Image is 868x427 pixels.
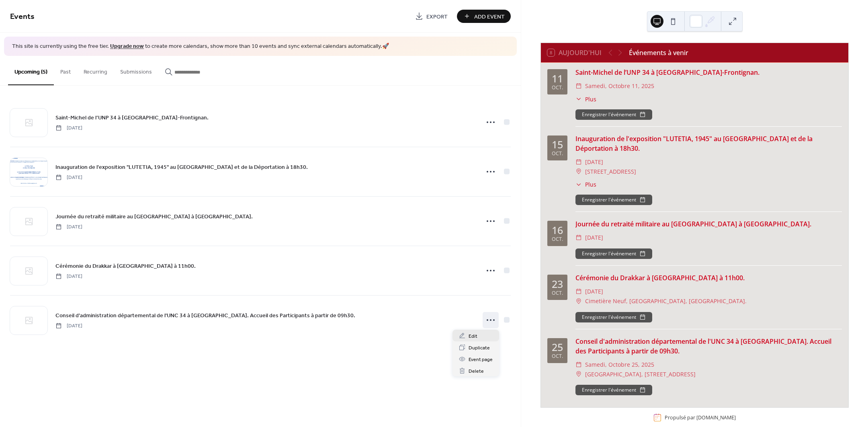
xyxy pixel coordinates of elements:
[585,167,636,177] span: [STREET_ADDRESS]
[696,414,736,421] a: [DOMAIN_NAME]
[8,56,54,85] button: Upcoming (5)
[575,360,582,370] div: ​
[110,41,144,52] a: Upgrade now
[575,68,842,77] div: Saint-Michel de l’UNP 34 à [GEOGRAPHIC_DATA]-Frontignan.
[552,151,563,156] div: oct.
[575,95,596,103] button: ​Plus
[585,287,603,296] span: [DATE]
[575,219,842,229] div: Journée du retraité militaire au [GEOGRAPHIC_DATA] à [GEOGRAPHIC_DATA].
[575,287,582,296] div: ​
[77,56,114,84] button: Recurring
[55,311,355,320] span: Conseil d'administration départemental de l'UNC 34 à [GEOGRAPHIC_DATA]. Accueil des Participants ...
[585,95,596,103] span: Plus
[55,261,196,271] a: Cérémonie du Drakkar à [GEOGRAPHIC_DATA] à 11h00.
[585,180,596,189] span: Plus
[55,212,253,221] span: Journée du retraité militaire au [GEOGRAPHIC_DATA] à [GEOGRAPHIC_DATA].
[55,212,253,221] a: Journée du retraité militaire au [GEOGRAPHIC_DATA] à [GEOGRAPHIC_DATA].
[474,12,505,21] span: Add Event
[55,273,82,280] span: [DATE]
[54,56,77,84] button: Past
[55,162,308,172] a: Inauguration de l'exposition "LUTETIA, 1945" au [GEOGRAPHIC_DATA] et de la Déportation à 18h30.
[114,56,158,84] button: Submissions
[575,81,582,91] div: ​
[575,296,582,306] div: ​
[469,355,493,364] span: Event page
[426,12,448,21] span: Export
[575,385,652,395] button: Enregistrer l'événement
[409,10,454,23] a: Export
[55,163,308,171] span: Inauguration de l'exposition "LUTETIA, 1945" au [GEOGRAPHIC_DATA] et de la Déportation à 18h30.
[552,279,563,289] div: 23
[552,291,563,296] div: oct.
[552,237,563,242] div: oct.
[575,180,596,189] button: ​Plus
[585,360,654,370] span: samedi, octobre 25, 2025
[457,10,511,23] button: Add Event
[665,414,736,421] div: Propulsé par
[575,134,842,153] div: Inauguration de l'exposition "LUTETIA, 1945" au [GEOGRAPHIC_DATA] et de la Déportation à 18h30.
[55,174,82,181] span: [DATE]
[55,322,82,329] span: [DATE]
[469,367,484,376] span: Delete
[55,223,82,230] span: [DATE]
[552,225,563,235] div: 16
[575,195,652,205] button: Enregistrer l'événement
[585,81,654,91] span: samedi, octobre 11, 2025
[575,337,842,356] div: Conseil d'administration départemental de l'UNC 34 à [GEOGRAPHIC_DATA]. Accueil des Participants ...
[575,157,582,167] div: ​
[575,180,582,189] div: ​
[585,233,603,242] span: [DATE]
[469,344,490,352] span: Duplicate
[575,370,582,379] div: ​
[552,85,563,90] div: oct.
[629,48,688,57] div: Événements à venir
[552,342,563,352] div: 25
[552,354,563,359] div: oct.
[575,95,582,103] div: ​
[55,113,209,122] a: Saint-Michel de l’UNP 34 à [GEOGRAPHIC_DATA]-Frontignan.
[55,262,196,270] span: Cérémonie du Drakkar à [GEOGRAPHIC_DATA] à 11h00.
[575,273,842,283] div: Cérémonie du Drakkar à [GEOGRAPHIC_DATA] à 11h00.
[575,233,582,242] div: ​
[10,9,35,25] span: Events
[585,370,696,379] span: [GEOGRAPHIC_DATA], [STREET_ADDRESS]
[585,296,747,306] span: Cimetière Neuf, [GEOGRAPHIC_DATA], [GEOGRAPHIC_DATA].
[55,124,82,131] span: [DATE]
[55,311,355,320] a: Conseil d'administration départemental de l'UNC 34 à [GEOGRAPHIC_DATA]. Accueil des Participants ...
[575,248,652,259] button: Enregistrer l'événement
[575,167,582,177] div: ​
[575,312,652,322] button: Enregistrer l'événement
[552,140,563,150] div: 15
[12,43,389,51] span: This site is currently using the free tier. to create more calendars, show more than 10 events an...
[585,157,603,167] span: [DATE]
[469,332,477,341] span: Edit
[552,74,563,84] div: 11
[575,109,652,120] button: Enregistrer l'événement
